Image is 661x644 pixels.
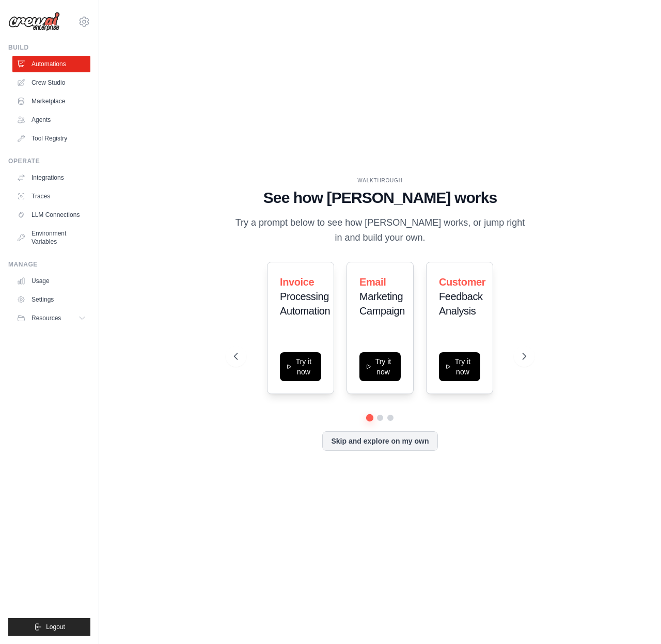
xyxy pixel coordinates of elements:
a: Integrations [12,169,90,186]
a: Traces [12,188,90,205]
button: Try it now [359,352,401,381]
div: Manage [8,260,90,269]
a: Usage [12,273,90,289]
span: Feedback Analysis [439,291,483,317]
h1: See how [PERSON_NAME] works [234,189,526,207]
span: Customer [439,276,485,288]
button: Resources [12,310,90,326]
span: Resources [32,314,61,322]
a: Settings [12,291,90,308]
p: Try a prompt below to see how [PERSON_NAME] works, or jump right in and build your own. [234,215,526,246]
span: Logout [46,623,65,631]
button: Try it now [280,352,321,381]
a: Tool Registry [12,130,90,147]
button: Try it now [439,352,480,381]
span: Processing Automation [280,291,330,317]
a: Environment Variables [12,225,90,250]
a: Agents [12,112,90,128]
a: Crew Studio [12,74,90,91]
iframe: Chat Widget [609,594,661,644]
div: Build [8,43,90,52]
a: Marketplace [12,93,90,109]
span: Invoice [280,276,314,288]
span: Marketing Campaign [359,291,405,317]
div: WALKTHROUGH [234,177,526,184]
span: Email [359,276,386,288]
button: Skip and explore on my own [322,431,437,451]
a: LLM Connections [12,207,90,223]
img: Logo [8,12,60,32]
button: Logout [8,618,90,636]
a: Automations [12,56,90,72]
div: Operate [8,157,90,165]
